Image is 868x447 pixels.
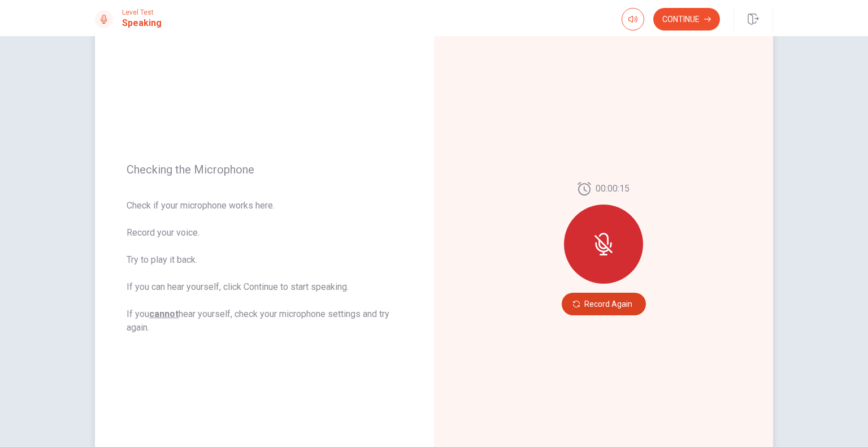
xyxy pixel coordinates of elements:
[149,309,179,319] u: cannot
[653,8,720,31] button: Continue
[127,163,402,176] span: Checking the Microphone
[562,293,646,315] button: Record Again
[122,8,162,16] span: Level Test
[122,16,162,30] h1: Speaking
[127,199,402,335] span: Check if your microphone works here. Record your voice. Try to play it back. If you can hear your...
[596,182,630,196] span: 00:00:15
